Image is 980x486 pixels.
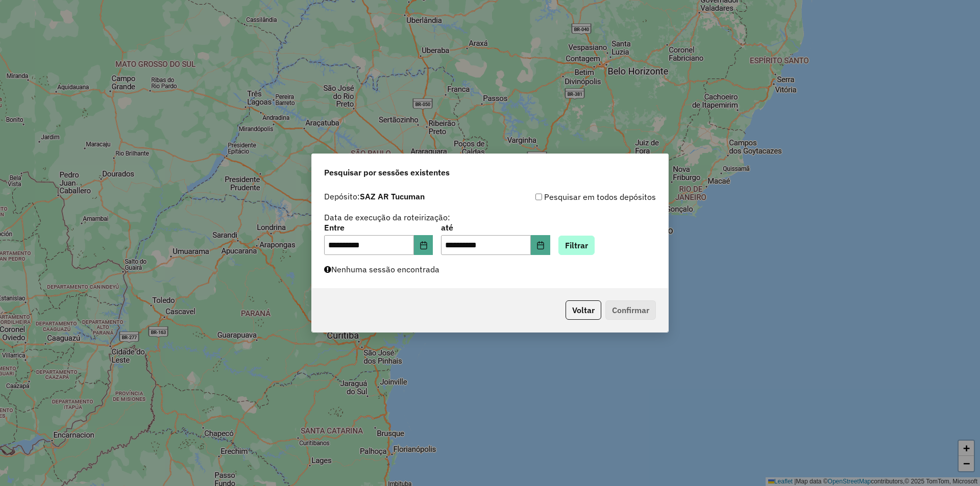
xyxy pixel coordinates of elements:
[441,221,550,234] label: até
[324,190,425,202] label: Depósito:
[414,235,433,255] button: Choose Date
[490,191,656,203] div: Pesquisar em todos depósitos
[324,166,450,178] span: Pesquisar por sessões existentes
[324,221,433,234] label: Entre
[566,300,601,320] button: Voltar
[324,211,450,223] label: Data de execução da roteirização:
[360,191,425,201] strong: SAZ AR Tucuman
[324,263,439,275] label: Nenhuma sessão encontrada
[558,236,595,255] button: Filtrar
[531,235,550,255] button: Choose Date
